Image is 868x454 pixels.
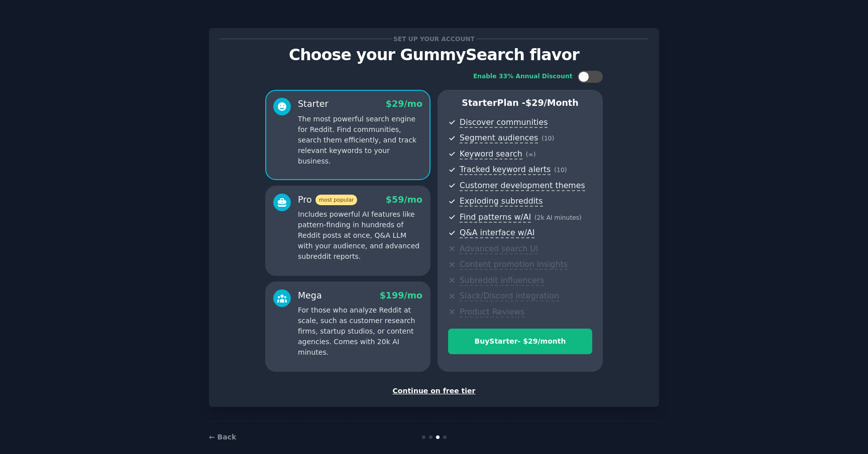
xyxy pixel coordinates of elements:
div: Continue on free tier [220,386,648,396]
span: $ 199 /mo [380,290,422,300]
span: Tracked keyword alerts [460,165,551,175]
span: Set up your account [392,34,477,44]
div: Buy Starter - $ 29 /month [449,336,592,347]
a: ← Back [209,433,236,441]
span: most popular [315,195,358,205]
span: Customer development themes [460,181,585,191]
span: Advanced search UI [460,244,538,254]
span: ( 2k AI minutes ) [534,214,582,221]
div: Enable 33% Annual Discount [473,72,573,81]
span: Subreddit influencers [460,275,544,286]
p: For those who analyze Reddit at scale, such as customer research firms, startup studios, or conte... [298,305,422,358]
span: $ 29 /month [525,98,579,108]
div: Pro [298,194,357,206]
span: $ 59 /mo [386,195,422,205]
span: Discover communities [460,117,548,128]
div: Starter [298,98,329,110]
p: Includes powerful AI features like pattern-finding in hundreds of Reddit posts at once, Q&A LLM w... [298,209,422,262]
span: Product Reviews [460,307,524,318]
span: Q&A interface w/AI [460,228,534,238]
span: Exploding subreddits [460,196,542,207]
p: Starter Plan - [448,97,592,109]
span: ( ∞ ) [526,151,536,158]
span: Find patterns w/AI [460,212,531,223]
span: Keyword search [460,149,522,160]
span: $ 29 /mo [386,99,422,109]
span: Slack/Discord integration [460,291,559,301]
span: Content promotion insights [460,259,568,270]
button: BuyStarter- $29/month [448,329,592,354]
span: Segment audiences [460,133,538,143]
div: Mega [298,289,322,302]
span: ( 10 ) [554,167,567,174]
p: The most powerful search engine for Reddit. Find communities, search them efficiently, and track ... [298,114,422,167]
span: ( 10 ) [541,135,554,142]
p: Choose your GummySearch flavor [220,46,648,64]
